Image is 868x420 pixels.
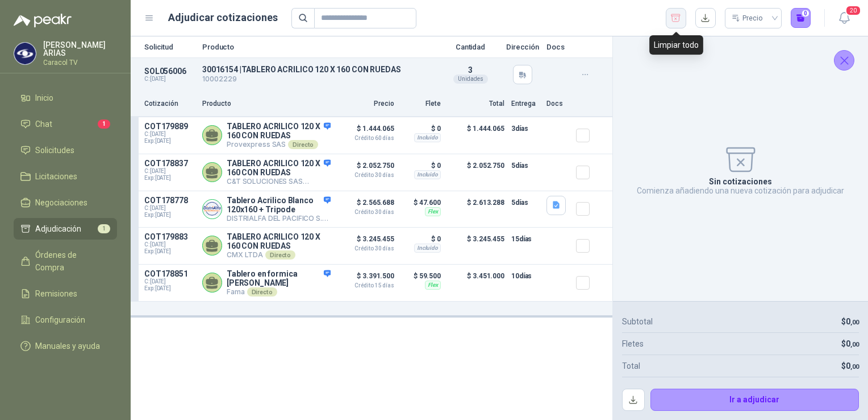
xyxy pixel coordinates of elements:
[850,341,859,348] span: ,00
[649,35,703,55] div: Limpiar todo
[546,43,569,51] p: Docs
[448,269,504,297] p: $ 3.451.000
[35,340,100,352] span: Manuales y ayuda
[98,224,110,233] span: 1
[414,244,441,253] div: Incluido
[791,8,811,28] button: 0
[841,337,859,350] p: $
[227,140,331,149] p: Provexpress SAS
[227,122,331,140] p: TABLERO ACRILICO 120 X 160 CON RUEDAS
[144,232,195,241] p: COT179883
[144,98,195,109] p: Cotización
[202,65,435,74] p: 30016154 | TABLERO ACRILICO 120 X 160 CON RUEDAS
[144,205,195,212] span: C: [DATE]
[14,87,117,109] a: Inicio
[414,133,441,142] div: Incluido
[448,159,504,186] p: $ 2.052.750
[144,43,195,51] p: Solicitud
[401,122,441,135] p: $ 0
[337,172,394,178] span: Crédito 30 días
[337,196,394,215] p: $ 2.565.688
[14,139,117,161] a: Solicitudes
[14,43,36,64] img: Company Logo
[414,170,441,179] div: Incluido
[14,218,117,240] a: Adjudicación1
[35,144,74,157] span: Solicitudes
[850,363,859,370] span: ,00
[511,159,540,172] p: 5 días
[14,244,117,278] a: Órdenes de Compra
[227,287,331,297] p: Fama
[144,196,195,205] p: COT178778
[35,223,81,235] span: Adjudicación
[834,8,854,28] button: 20
[841,360,859,372] p: $
[337,159,394,178] p: $ 2.052.750
[637,186,844,195] p: Comienza añadiendo una nueva cotización para adjudicar
[337,246,394,252] span: Crédito 30 días
[337,283,394,289] span: Crédito 15 días
[337,232,394,252] p: $ 3.245.455
[401,159,441,172] p: $ 0
[448,232,504,260] p: $ 3.245.455
[506,43,540,51] p: Dirección
[144,285,195,292] span: Exp: [DATE]
[511,98,540,109] p: Entrega
[35,314,85,326] span: Configuración
[448,196,504,223] p: $ 2.613.288
[846,339,859,348] span: 0
[144,175,195,182] span: Exp: [DATE]
[468,65,473,75] span: 3
[14,166,117,187] a: Licitaciones
[144,159,195,168] p: COT178837
[442,43,499,51] p: Cantidad
[35,92,53,104] span: Inicio
[35,118,52,130] span: Chat
[337,209,394,215] span: Crédito 30 días
[845,5,861,16] span: 20
[144,241,195,248] span: C: [DATE]
[288,140,318,149] div: Directo
[202,43,435,51] p: Producto
[401,232,441,246] p: $ 0
[144,168,195,175] span: C: [DATE]
[227,232,331,250] p: TABLERO ACRILICO 120 X 160 CON RUEDAS
[305,177,335,186] div: Directo
[401,98,441,109] p: Flete
[144,212,195,219] span: Exp: [DATE]
[622,360,640,372] p: Total
[511,122,540,135] p: 3 días
[203,200,222,219] img: Company Logo
[425,207,441,216] div: Flex
[850,319,859,326] span: ,00
[144,76,195,83] p: C: [DATE]
[202,98,331,109] p: Producto
[35,170,77,183] span: Licitaciones
[622,315,653,328] p: Subtotal
[425,281,441,290] div: Flex
[14,335,117,357] a: Manuales y ayuda
[511,196,540,209] p: 5 días
[144,138,195,145] span: Exp: [DATE]
[168,10,278,26] h1: Adjudicar cotizaciones
[846,317,859,326] span: 0
[35,196,87,209] span: Negociaciones
[732,10,765,27] div: Precio
[144,131,195,138] span: C: [DATE]
[401,196,441,209] p: $ 47.600
[511,232,540,246] p: 15 días
[511,269,540,283] p: 10 días
[841,315,859,328] p: $
[622,337,644,350] p: Fletes
[247,287,277,297] div: Directo
[337,122,394,141] p: $ 1.444.065
[144,269,195,278] p: COT178851
[14,113,117,135] a: Chat1
[144,122,195,131] p: COT179889
[546,98,569,109] p: Docs
[227,159,331,177] p: TABLERO ACRILICO 120 X 160 CON RUEDAS
[14,192,117,213] a: Negociaciones
[265,250,295,260] div: Directo
[834,50,854,71] button: Cerrar
[227,250,331,260] p: CMX LTDA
